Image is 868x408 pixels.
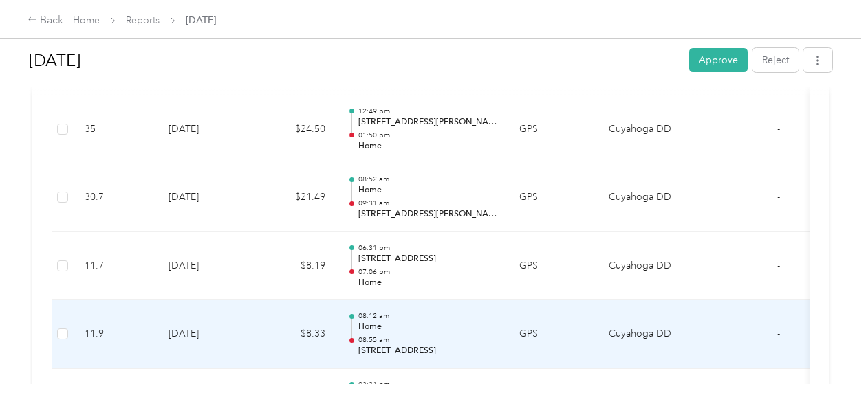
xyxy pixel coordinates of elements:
p: Home [358,184,497,196]
p: [STREET_ADDRESS][PERSON_NAME] [358,116,497,128]
td: GPS [508,300,598,369]
span: - [777,328,780,339]
td: 30.7 [74,163,158,232]
p: 08:12 am [358,311,497,321]
td: Cuyahoga DD [598,232,701,301]
td: $21.49 [254,163,336,232]
iframe: Everlance-gr Chat Button Frame [791,331,868,408]
p: 06:31 pm [358,243,497,253]
p: [STREET_ADDRESS] [358,253,497,265]
td: Cuyahoga DD [598,300,701,369]
button: Reject [752,48,799,72]
span: [DATE] [186,13,216,27]
p: Home [358,140,497,152]
td: Cuyahoga DD [598,163,701,232]
td: [DATE] [158,163,254,232]
a: Home [73,14,100,26]
a: Reports [126,14,160,26]
td: [DATE] [158,95,254,164]
p: Home [358,277,497,289]
td: [DATE] [158,300,254,369]
h1: Sep 2025 [29,44,680,77]
td: $8.19 [254,232,336,301]
td: 11.7 [74,232,158,301]
div: Back [28,12,63,29]
td: 35 [74,95,158,164]
span: - [777,191,780,203]
p: 08:52 am [358,174,497,184]
span: - [777,260,780,271]
p: 08:55 am [358,335,497,345]
p: 12:49 pm [358,106,497,116]
p: Home [358,321,497,333]
button: Approve [689,48,748,72]
td: GPS [508,163,598,232]
span: - [777,123,780,135]
p: 01:50 pm [358,131,497,140]
td: $8.33 [254,300,336,369]
p: 07:06 pm [358,267,497,277]
td: [DATE] [158,232,254,301]
td: 11.9 [74,300,158,369]
td: GPS [508,232,598,301]
td: GPS [508,95,598,164]
p: [STREET_ADDRESS] [358,345,497,357]
p: 03:21 pm [358,380,497,389]
td: $24.50 [254,95,336,164]
p: 09:31 am [358,199,497,208]
td: Cuyahoga DD [598,95,701,164]
p: [STREET_ADDRESS][PERSON_NAME] [358,208,497,220]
